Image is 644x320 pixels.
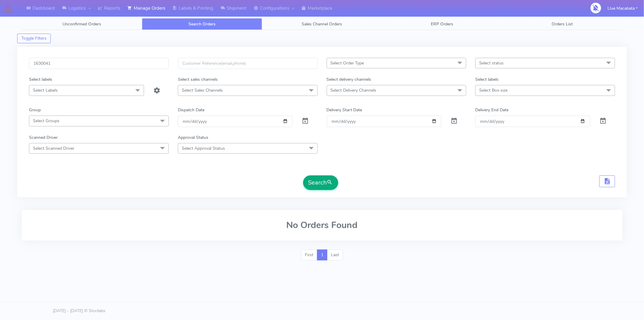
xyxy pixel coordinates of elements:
[479,60,504,66] span: Select status
[331,60,364,66] span: Select Order Type
[475,107,508,113] label: Delivery End Date
[317,250,327,260] a: 1
[182,87,223,93] span: Select Sales Channels
[22,18,622,30] ul: Tabs
[33,118,59,124] span: Select Groups
[178,76,218,83] label: Select sales channels
[331,87,376,93] span: Select Delivery Channels
[182,145,225,151] span: Select Approval Status
[431,21,453,27] span: ERP Orders
[327,76,371,83] label: Select delivery channels
[33,145,74,151] span: Select Scanned Driver
[178,58,318,69] input: Customer Reference(email,phone)
[29,58,169,69] input: Order Id
[62,21,101,27] span: Unconfirmed Orders
[17,34,51,43] button: Toggle Filters
[178,134,208,141] label: Approval Status
[475,76,498,83] label: Select labels
[302,21,342,27] span: Sales Channel Orders
[479,87,508,93] span: Select Box size
[178,107,204,113] label: Dispatch Date
[603,2,642,15] button: Llue Macabata
[188,21,216,27] span: Search Orders
[303,175,338,190] button: Search
[29,107,41,113] label: Group
[29,76,52,83] label: Select labels
[29,134,58,141] label: Scanned Driver
[552,21,573,27] span: Orders List
[327,107,362,113] label: Delivery Start Date
[33,87,58,93] span: Select Labels
[29,220,615,230] h2: No Orders Found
